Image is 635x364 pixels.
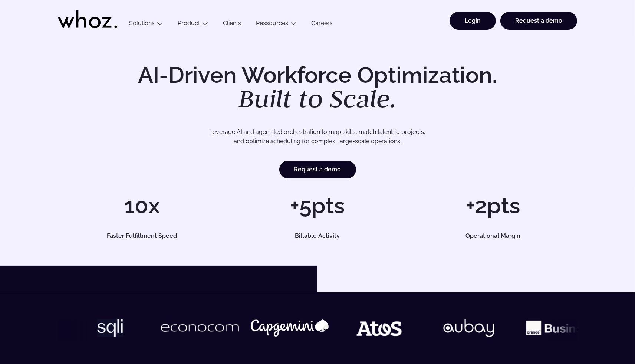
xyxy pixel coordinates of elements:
[249,20,304,30] button: Ressources
[450,12,496,30] a: Login
[256,20,288,27] a: Ressources
[500,12,577,30] a: Request a demo
[238,82,397,115] em: Built to Scale.
[242,233,393,239] h5: Billable Activity
[122,20,170,30] button: Solutions
[170,20,215,30] button: Product
[66,233,218,239] h5: Faster Fulfillment Speed
[233,194,401,217] h1: +5pts
[586,315,625,354] iframe: Chatbot
[128,64,507,111] h1: AI-Driven Workforce Optimization.
[178,20,200,27] a: Product
[279,161,356,178] a: Request a demo
[409,194,577,217] h1: +2pts
[58,194,226,217] h1: 10x
[84,127,551,146] p: Leverage AI and agent-led orchestration to map skills, match talent to projects, and optimize sch...
[304,20,340,30] a: Careers
[215,20,249,30] a: Clients
[417,233,569,239] h5: Operational Margin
